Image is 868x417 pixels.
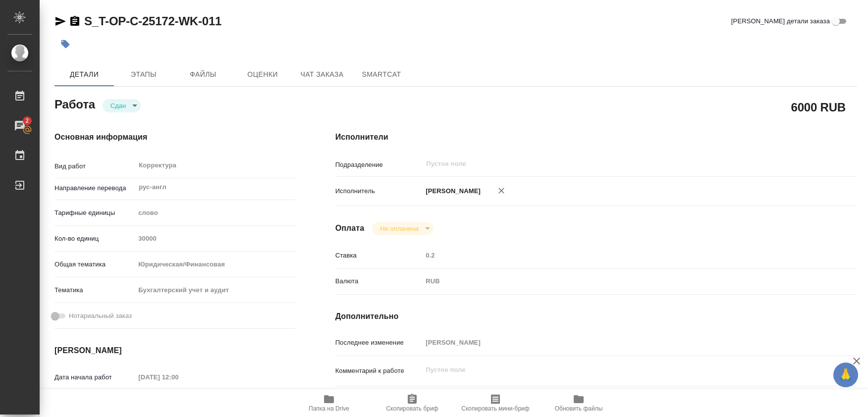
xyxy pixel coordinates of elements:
[298,68,346,81] span: Чат заказа
[833,363,858,387] button: 🙏
[422,248,814,262] input: Пустое поле
[335,338,423,348] p: Последнее изменение
[791,99,846,115] h2: 6000 RUB
[54,95,95,112] h2: Работа
[454,389,537,417] button: Скопировать мини-бриф
[54,33,76,55] button: Добавить тэг
[54,345,296,357] h4: [PERSON_NAME]
[287,389,371,417] button: Папка на Drive
[335,276,423,286] p: Валюта
[135,231,295,246] input: Пустое поле
[537,389,620,417] button: Обновить файлы
[335,160,423,170] p: Подразделение
[731,16,830,26] span: [PERSON_NAME] детали заказа
[135,282,295,299] div: Бухгалтерский учет и аудит
[309,405,349,412] span: Папка на Drive
[54,260,135,269] p: Общая тематика
[54,131,296,143] h4: Основная информация
[69,15,81,27] button: Скопировать ссылку
[461,405,529,412] span: Скопировать мини-бриф
[69,311,132,321] span: Нотариальный заказ
[60,68,108,81] span: Детали
[54,285,135,295] p: Тематика
[335,251,423,261] p: Ставка
[135,256,295,273] div: Юридическая/Финансовая
[386,405,438,412] span: Скопировать бриф
[335,222,365,234] h4: Оплата
[422,335,814,350] input: Пустое поле
[54,15,66,27] button: Скопировать ссылку для ЯМессенджера
[108,102,129,110] button: Сдан
[54,372,135,382] p: Дата начала работ
[135,370,221,384] input: Пустое поле
[335,186,423,196] p: Исполнитель
[103,99,141,112] div: Сдан
[19,116,35,126] span: 2
[372,222,433,235] div: Сдан
[135,205,295,221] div: слово
[422,273,814,290] div: RUB
[239,68,286,81] span: Оценки
[837,365,854,385] span: 🙏
[179,68,227,81] span: Файлы
[490,180,512,202] button: Удалить исполнителя
[54,208,135,218] p: Тарифные единицы
[358,68,405,81] span: SmartCat
[2,113,37,138] a: 2
[377,224,421,233] button: Не оплачена
[54,161,135,171] p: Вид работ
[120,68,167,81] span: Этапы
[335,311,857,322] h4: Дополнительно
[335,131,857,143] h4: Исполнители
[335,366,423,376] p: Комментарий к работе
[422,186,481,196] p: [PERSON_NAME]
[425,158,790,170] input: Пустое поле
[54,183,135,193] p: Направление перевода
[555,405,603,412] span: Обновить файлы
[54,234,135,244] p: Кол-во единиц
[371,389,454,417] button: Скопировать бриф
[84,14,221,28] a: S_T-OP-C-25172-WK-011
